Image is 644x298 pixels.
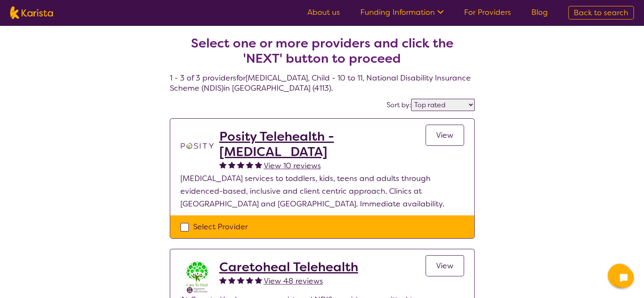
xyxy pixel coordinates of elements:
[436,130,453,140] span: View
[360,7,444,17] a: Funding Information
[426,255,464,276] a: View
[170,15,475,93] h4: 1 - 3 of 3 providers for [MEDICAL_DATA] , Child - 10 to 11 , National Disability Insurance Scheme...
[180,259,214,293] img: x8xkzxtsmjra3bp2ouhm.png
[219,161,227,168] img: fullstar
[246,161,253,168] img: fullstar
[255,161,262,168] img: fullstar
[307,7,340,17] a: About us
[568,6,634,19] a: Back to search
[219,276,227,284] img: fullstar
[180,36,464,66] h2: Select one or more providers and click the 'NEXT' button to proceed
[255,276,262,284] img: fullstar
[531,7,548,17] a: Blog
[180,172,464,210] p: [MEDICAL_DATA] services to toddlers, kids, teens and adults through evidenced-based, inclusive an...
[387,100,411,109] label: Sort by:
[608,264,631,287] button: Channel Menu
[246,276,253,284] img: fullstar
[237,276,244,284] img: fullstar
[10,6,53,19] img: Karista logo
[237,161,244,168] img: fullstar
[264,161,321,171] span: View 10 reviews
[228,276,235,284] img: fullstar
[219,129,426,159] a: Posity Telehealth - [MEDICAL_DATA]
[264,276,323,286] span: View 48 reviews
[264,159,321,172] a: View 10 reviews
[264,275,323,287] a: View 48 reviews
[436,261,453,271] span: View
[464,7,511,17] a: For Providers
[219,259,358,275] a: Caretoheal Telehealth
[228,161,235,168] img: fullstar
[180,129,214,163] img: t1bslo80pcylnzwjhndq.png
[426,125,464,146] a: View
[574,8,628,18] span: Back to search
